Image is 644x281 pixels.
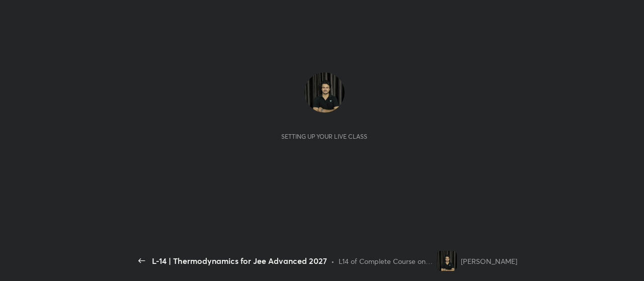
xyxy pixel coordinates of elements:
div: Setting up your live class [281,133,367,140]
img: 12c70a12c77b4000a4527c30547478fb.jpg [437,251,457,271]
div: [PERSON_NAME] [461,256,517,266]
img: 12c70a12c77b4000a4527c30547478fb.jpg [304,72,345,113]
div: L14 of Complete Course on Thermodynamics for JEE Advanced [339,256,433,266]
div: • [331,256,335,266]
div: L-14 | Thermodynamics for Jee Advanced 2027 [152,255,327,267]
